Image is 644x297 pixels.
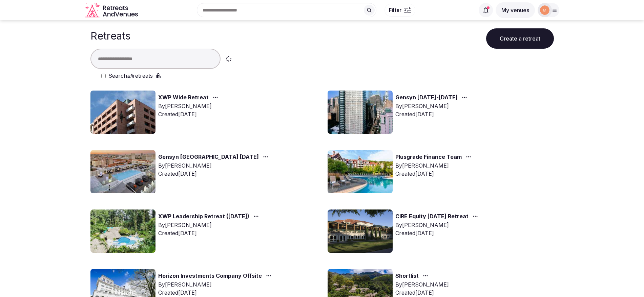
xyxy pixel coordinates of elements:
img: Top retreat image for the retreat: Plusgrade Finance Team [328,150,393,193]
a: Visit the homepage [85,3,139,18]
a: Gensyn [GEOGRAPHIC_DATA] [DATE] [158,153,259,162]
div: By [PERSON_NAME] [158,221,262,229]
div: Created [DATE] [395,289,449,297]
h1: Retreats [90,30,130,42]
div: Created [DATE] [158,170,271,178]
span: Filter [389,7,401,14]
a: Shortlist [395,272,419,280]
div: Created [DATE] [158,229,262,237]
div: Created [DATE] [395,110,470,118]
a: XWP Leadership Retreat ([DATE]) [158,212,249,221]
div: By [PERSON_NAME] [158,102,221,110]
img: Top retreat image for the retreat: Gensyn November 9-14, 2025 [328,91,393,134]
div: By [PERSON_NAME] [158,280,274,289]
svg: Retreats and Venues company logo [85,3,139,18]
div: Created [DATE] [395,170,474,178]
img: Top retreat image for the retreat: CIRE Equity February 2026 Retreat [328,209,393,253]
div: By [PERSON_NAME] [395,221,481,229]
a: My venues [496,7,535,14]
img: Top retreat image for the retreat: XWP Wide Retreat [90,91,155,134]
div: By [PERSON_NAME] [395,162,474,170]
button: Create a retreat [486,28,554,49]
div: By [PERSON_NAME] [158,162,271,170]
em: all [127,72,133,79]
button: Filter [385,4,415,17]
label: Search retreats [108,72,153,80]
div: By [PERSON_NAME] [395,102,470,110]
div: Created [DATE] [158,110,221,118]
a: XWP Wide Retreat [158,93,209,102]
div: Created [DATE] [395,229,481,237]
a: Plusgrade Finance Team [395,153,462,162]
img: Top retreat image for the retreat: Gensyn Lisbon November 2025 [90,150,155,193]
button: My venues [496,2,535,18]
a: Horizon Investments Company Offsite [158,272,262,280]
img: Top retreat image for the retreat: XWP Leadership Retreat (February 2026) [90,209,155,253]
a: CIRE Equity [DATE] Retreat [395,212,469,221]
div: By [PERSON_NAME] [395,280,449,289]
img: marina [540,5,549,15]
div: Created [DATE] [158,289,274,297]
a: Gensyn [DATE]-[DATE] [395,93,458,102]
